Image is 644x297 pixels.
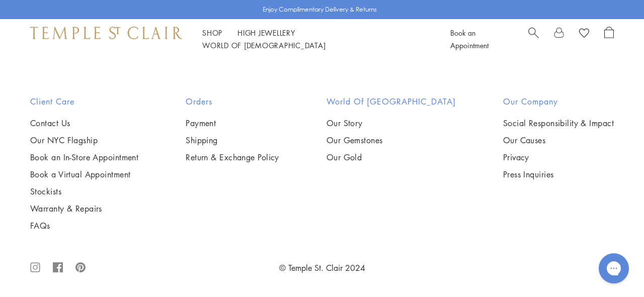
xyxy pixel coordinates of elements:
[30,186,138,197] a: Stockists
[186,152,279,163] a: Return & Exchange Policy
[327,118,456,129] a: Our Story
[503,95,614,108] h2: Our Company
[186,118,279,129] a: Payment
[327,152,456,163] a: Our Gold
[30,135,138,146] a: Our NYC Flagship
[503,152,614,163] a: Privacy
[503,135,614,146] a: Our Causes
[503,169,614,180] a: Press Inquiries
[503,118,614,129] a: Social Responsibility & Impact
[237,28,295,38] a: High JewelleryHigh Jewellery
[450,28,489,50] a: Book an Appointment
[30,152,138,163] a: Book an In-Store Appointment
[186,135,279,146] a: Shipping
[279,262,365,273] a: © Temple St. Clair 2024
[263,5,377,15] p: Enjoy Complimentary Delivery & Returns
[327,135,456,146] a: Our Gemstones
[604,27,614,52] a: Open Shopping Bag
[30,27,182,39] img: Temple St. Clair
[202,28,222,38] a: ShopShop
[186,95,279,108] h2: Orders
[579,27,589,42] a: View Wishlist
[30,169,138,180] a: Book a Virtual Appointment
[528,27,539,52] a: Search
[594,250,634,287] iframe: Gorgias live chat messenger
[202,27,428,52] nav: Main navigation
[202,40,326,50] a: World of [DEMOGRAPHIC_DATA]World of [DEMOGRAPHIC_DATA]
[30,220,138,231] a: FAQs
[30,118,138,129] a: Contact Us
[30,95,138,108] h2: Client Care
[327,95,456,108] h2: World of [GEOGRAPHIC_DATA]
[30,203,138,214] a: Warranty & Repairs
